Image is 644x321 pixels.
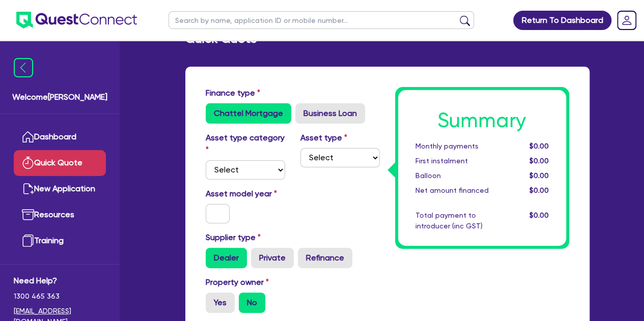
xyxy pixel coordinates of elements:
[22,235,34,247] img: training
[298,248,352,268] label: Refinance
[251,248,294,268] label: Private
[613,7,640,34] a: Dropdown toggle
[14,202,106,228] a: Resources
[295,103,365,124] label: Business Loan
[513,11,611,30] a: Return To Dashboard
[529,186,548,194] span: $0.00
[408,210,507,231] div: Total payment to introducer (inc GST)
[14,291,106,302] span: 1300 465 363
[14,176,106,202] a: New Application
[408,156,507,166] div: First instalment
[529,142,548,150] span: $0.00
[300,132,347,144] label: Asset type
[415,108,549,133] h1: Summary
[206,231,261,244] label: Supplier type
[22,209,34,221] img: resources
[529,211,548,219] span: $0.00
[12,91,107,103] span: Welcome [PERSON_NAME]
[529,171,548,180] span: $0.00
[408,185,507,196] div: Net amount financed
[206,276,269,288] label: Property owner
[239,293,265,313] label: No
[198,188,293,200] label: Asset model year
[206,248,247,268] label: Dealer
[169,11,474,29] input: Search by name, application ID or mobile number...
[529,157,548,165] span: $0.00
[206,87,260,99] label: Finance type
[408,170,507,181] div: Balloon
[408,141,507,152] div: Monthly payments
[206,132,285,156] label: Asset type category
[22,183,34,195] img: new-application
[14,58,33,77] img: icon-menu-close
[14,228,106,254] a: Training
[14,150,106,176] a: Quick Quote
[206,103,291,124] label: Chattel Mortgage
[206,293,235,313] label: Yes
[22,157,34,169] img: quick-quote
[14,124,106,150] a: Dashboard
[16,12,137,28] img: quest-connect-logo-blue
[14,275,106,287] span: Need Help?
